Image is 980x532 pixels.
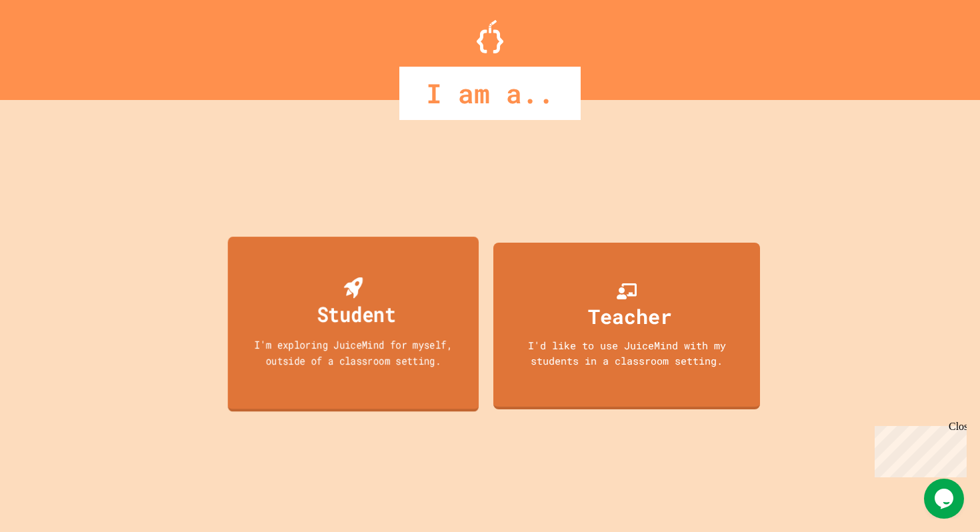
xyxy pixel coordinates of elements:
[507,338,747,368] div: I'd like to use JuiceMind with my students in a classroom setting.
[241,337,467,368] div: I'm exploring JuiceMind for myself, outside of a classroom setting.
[317,299,396,330] div: Student
[477,20,503,53] img: Logo.svg
[399,67,581,120] div: I am a..
[5,5,92,85] div: Chat with us now!Close
[588,301,672,331] div: Teacher
[924,479,967,519] iframe: chat widget
[869,421,967,477] iframe: chat widget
